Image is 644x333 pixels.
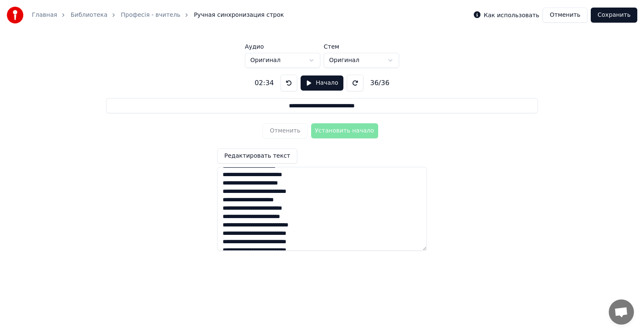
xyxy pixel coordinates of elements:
label: Стем [324,44,399,49]
nav: breadcrumb [32,11,284,19]
span: Ручная синхронизация строк [194,11,284,19]
button: Отменить [543,8,587,23]
button: Редактировать текст [217,148,297,164]
a: Главная [32,11,57,19]
div: 36 / 36 [367,78,393,88]
label: Как использовать [484,12,539,18]
a: Професія - вчитель [121,11,180,19]
a: Библиотека [70,11,107,19]
button: Начало [301,75,343,91]
button: Сохранить [591,8,637,23]
img: youka [7,7,23,23]
div: 02:34 [251,78,277,88]
div: Відкритий чат [609,299,634,325]
label: Аудио [245,44,320,49]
